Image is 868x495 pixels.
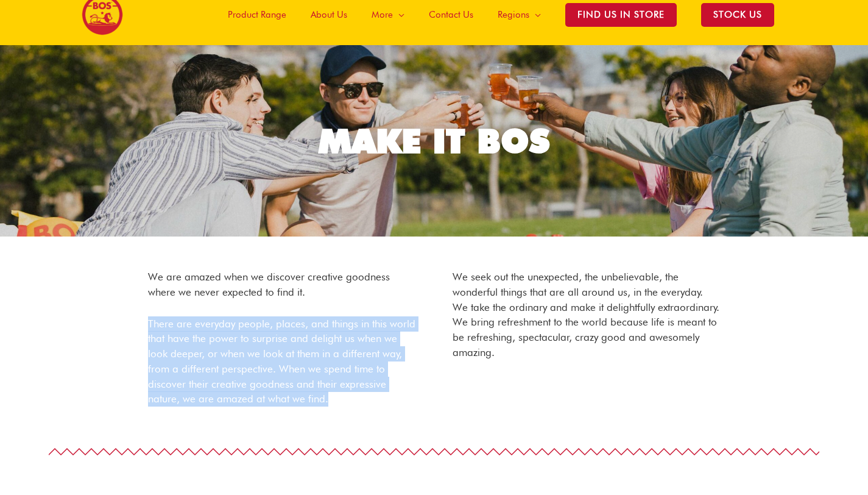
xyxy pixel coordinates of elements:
[565,3,677,27] span: Find Us in Store
[148,316,416,407] p: There are everyday people, places, and things in this world that have the power to surprise and d...
[148,269,416,300] p: We are amazed when we discover creative goodness where we never expected to find it.
[319,124,550,158] div: MAKE IT BOS
[701,3,774,27] span: STOCK US
[453,269,721,360] p: We seek out the unexpected, the unbelievable, the wonderful things that are all around us, in the...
